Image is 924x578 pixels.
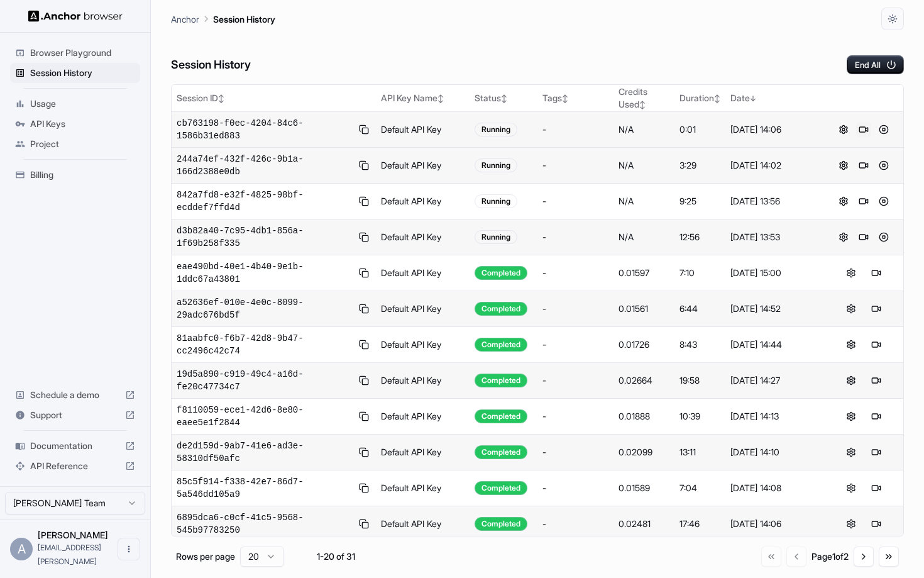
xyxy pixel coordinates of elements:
[679,195,720,208] div: 9:25
[619,518,669,530] div: 0.02481
[730,518,818,530] div: [DATE] 14:06
[475,374,527,387] div: Completed
[177,153,352,178] span: 244a74ef-432f-426c-9b1a-166d2388e0db
[30,409,120,421] span: Support
[213,13,275,26] p: Session History
[542,338,608,351] div: -
[437,94,444,103] span: ↕
[730,482,818,494] div: [DATE] 14:08
[10,538,33,560] div: A
[28,10,123,22] img: Anchor Logo
[619,231,669,243] div: N/A
[542,303,608,315] div: -
[679,159,720,172] div: 3:29
[619,482,669,494] div: 0.01589
[475,445,527,459] div: Completed
[376,184,469,220] td: Default API Key
[10,114,140,134] div: API Keys
[679,374,720,387] div: 19:58
[542,374,608,387] div: -
[542,123,608,136] div: -
[619,338,669,351] div: 0.01726
[475,481,527,495] div: Completed
[542,159,608,172] div: -
[679,518,720,530] div: 17:46
[10,134,140,154] div: Project
[619,303,669,315] div: 0.01561
[30,97,135,110] span: Usage
[171,13,199,26] p: Anchor
[30,67,135,79] span: Session History
[475,230,517,244] div: Running
[679,267,720,279] div: 7:10
[714,94,720,103] span: ↕
[679,338,720,351] div: 8:43
[542,195,608,208] div: -
[30,138,135,150] span: Project
[30,460,120,472] span: API Reference
[376,435,469,470] td: Default API Key
[730,159,818,172] div: [DATE] 14:02
[679,92,720,104] div: Duration
[177,92,371,104] div: Session ID
[679,410,720,423] div: 10:39
[177,368,352,393] span: 19d5a890-c919-49c4-a16d-fe20c47734c7
[542,92,608,104] div: Tags
[679,482,720,494] div: 7:04
[376,255,469,291] td: Default API Key
[639,100,646,109] span: ↕
[30,169,135,181] span: Billing
[679,231,720,243] div: 12:56
[475,302,527,316] div: Completed
[376,506,469,542] td: Default API Key
[171,12,275,26] nav: breadcrumb
[475,92,533,104] div: Status
[376,112,469,148] td: Default API Key
[619,374,669,387] div: 0.02664
[730,267,818,279] div: [DATE] 15:00
[171,56,251,74] h6: Session History
[376,291,469,327] td: Default API Key
[218,94,224,103] span: ↕
[10,436,140,456] div: Documentation
[30,389,120,401] span: Schedule a demo
[376,220,469,255] td: Default API Key
[750,94,756,103] span: ↓
[177,117,352,142] span: cb763198-f0ec-4204-84c6-1586b31ed883
[679,303,720,315] div: 6:44
[30,118,135,130] span: API Keys
[542,410,608,423] div: -
[730,338,818,351] div: [DATE] 14:44
[10,456,140,476] div: API Reference
[562,94,568,103] span: ↕
[376,148,469,184] td: Default API Key
[177,511,352,536] span: 6895dca6-c0cf-41c5-9568-545b97783250
[376,327,469,363] td: Default API Key
[176,550,235,563] p: Rows per page
[304,550,367,563] div: 1-20 of 31
[177,475,352,501] span: 85c5f914-f338-42e7-86d7-5a546dd105a9
[542,518,608,530] div: -
[730,92,818,104] div: Date
[177,332,352,357] span: 81aabfc0-f6b7-42d8-9b47-cc2496c42c74
[10,385,140,405] div: Schedule a demo
[10,43,140,63] div: Browser Playground
[679,446,720,459] div: 13:11
[376,470,469,506] td: Default API Key
[475,338,527,352] div: Completed
[177,260,352,286] span: eae490bd-40e1-4b40-9e1b-1ddc67a43801
[177,189,352,214] span: 842a7fd8-e32f-4825-98bf-ecddef7ffd4d
[619,159,669,172] div: N/A
[118,538,140,560] button: Open menu
[10,94,140,114] div: Usage
[730,195,818,208] div: [DATE] 13:56
[619,446,669,459] div: 0.02099
[475,266,527,280] div: Completed
[730,231,818,243] div: [DATE] 13:53
[619,123,669,136] div: N/A
[475,409,527,423] div: Completed
[730,374,818,387] div: [DATE] 14:27
[619,267,669,279] div: 0.01597
[38,530,108,540] span: Aman Varyani
[475,123,517,136] div: Running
